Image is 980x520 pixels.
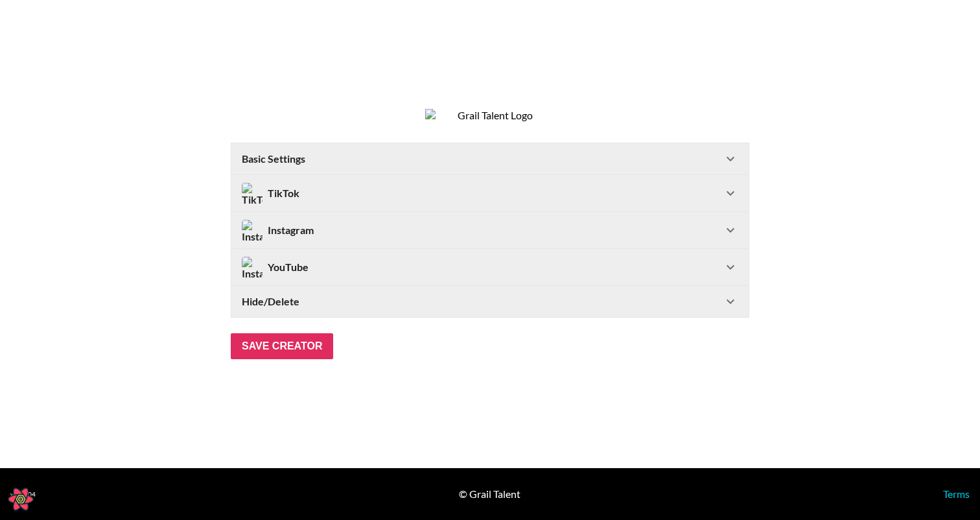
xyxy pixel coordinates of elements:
img: Grail Talent Logo [425,109,555,122]
img: TikTok [242,183,262,204]
div: YouTube [242,257,309,278]
img: Instagram [242,257,262,278]
input: Save Creator [231,333,333,359]
div: © Grail Talent [459,488,520,501]
div: TikTokTikTok [231,175,749,211]
button: Open React Query Devtools [8,486,34,512]
a: Terms [943,488,970,500]
div: Hide/Delete [231,286,749,317]
strong: Basic Settings [242,152,305,165]
div: InstagramYouTube [231,249,749,285]
div: TikTok [242,183,299,204]
div: Basic Settings [231,143,749,174]
div: Instagram [242,220,314,241]
img: Instagram [242,220,262,241]
div: InstagramInstagram [231,212,749,248]
strong: Hide/Delete [242,295,299,308]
